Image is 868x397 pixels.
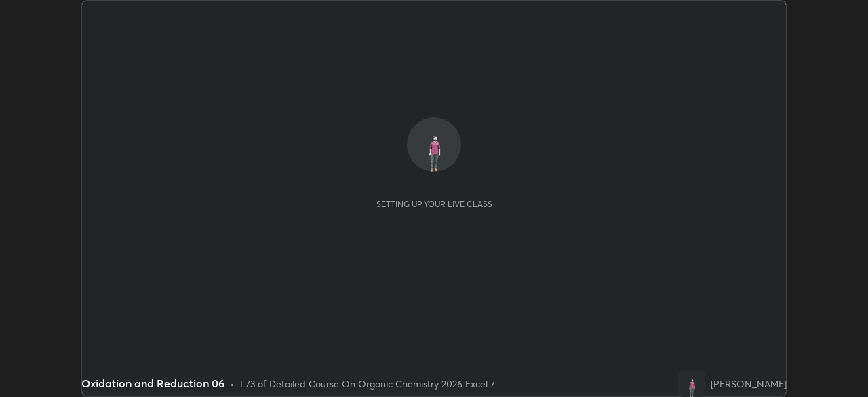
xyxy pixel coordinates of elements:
div: Oxidation and Reduction 06 [81,375,224,392]
div: • [230,377,235,391]
img: 807bcb3d27944c288ab7064a26e4c203.png [678,370,705,397]
div: L73 of Detailed Course On Organic Chemistry 2026 Excel 7 [240,377,495,391]
img: 807bcb3d27944c288ab7064a26e4c203.png [407,117,461,172]
div: [PERSON_NAME] [711,377,787,391]
div: Setting up your live class [376,199,492,209]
